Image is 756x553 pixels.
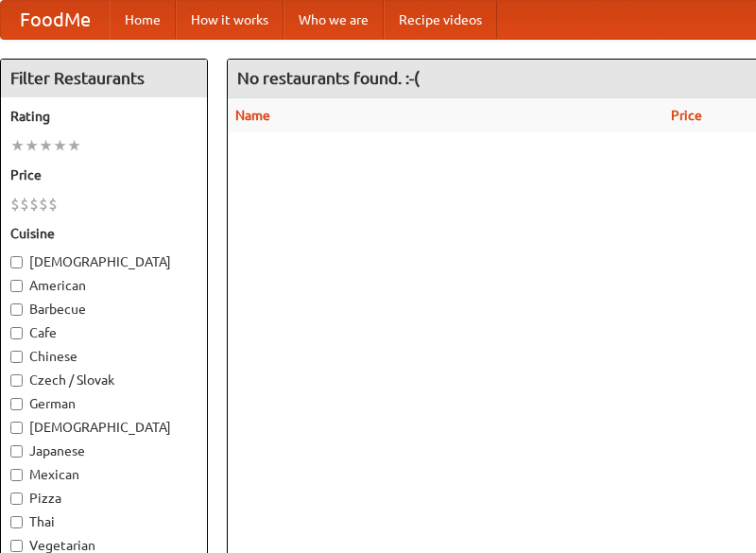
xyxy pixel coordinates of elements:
label: German [10,394,198,413]
li: ★ [25,135,39,156]
h5: Rating [10,107,198,126]
a: Recipe videos [384,1,497,39]
li: $ [39,194,48,215]
input: American [10,280,23,292]
h5: Cuisine [10,224,198,243]
input: Japanese [10,445,23,458]
input: [DEMOGRAPHIC_DATA] [10,422,23,434]
label: Japanese [10,441,198,460]
label: American [10,276,198,295]
input: German [10,398,23,410]
label: Pizza [10,489,198,508]
li: ★ [67,135,81,156]
label: Cafe [10,323,198,342]
input: Mexican [10,469,23,481]
input: Vegetarian [10,540,23,552]
label: Czech / Slovak [10,371,198,389]
h5: Price [10,165,198,184]
label: Thai [10,512,198,531]
li: $ [29,194,39,215]
a: FoodMe [1,1,110,39]
label: [DEMOGRAPHIC_DATA] [10,418,198,437]
input: Cafe [10,327,23,339]
a: Name [235,108,270,123]
label: [DEMOGRAPHIC_DATA] [10,252,198,271]
li: $ [48,194,58,215]
input: Pizza [10,493,23,505]
input: [DEMOGRAPHIC_DATA] [10,256,23,268]
label: Mexican [10,465,198,484]
li: $ [10,194,20,215]
h4: Filter Restaurants [1,60,207,97]
a: Who we are [283,1,384,39]
input: Thai [10,516,23,528]
a: How it works [176,1,283,39]
li: ★ [10,135,25,156]
li: ★ [53,135,67,156]
ng-pluralize: No restaurants found. :-( [237,69,420,87]
li: $ [20,194,29,215]
label: Barbecue [10,300,198,319]
input: Czech / Slovak [10,374,23,387]
input: Chinese [10,351,23,363]
label: Chinese [10,347,198,366]
a: Price [671,108,702,123]
li: ★ [39,135,53,156]
input: Barbecue [10,303,23,316]
a: Home [110,1,176,39]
